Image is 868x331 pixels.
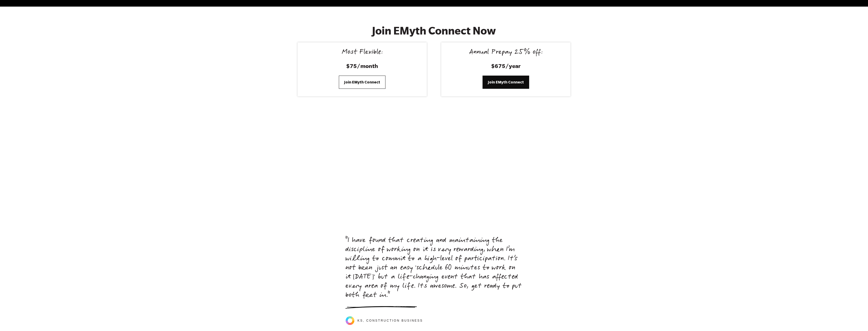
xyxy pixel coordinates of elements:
span: Join EMyth Connect [344,79,380,85]
h3: $75/month [304,62,421,70]
span: "I have found that creating and maintaining the discipline of working on it is very rewarding, wh... [345,236,522,301]
a: Join EMyth Connect [339,76,385,89]
iframe: HubSpot Video [339,114,529,221]
iframe: Chat Widget [843,307,868,331]
a: Join EMyth Connect [483,76,529,89]
div: Annual Prepay 25% off: [447,48,564,57]
img: ses_full_rgb [345,316,355,325]
span: Join EMyth Connect [488,79,524,85]
div: Most Flexible: [304,48,421,57]
span: KS, Construction business [358,319,423,323]
h2: Join EMyth Connect Now [330,24,538,37]
h3: $675/year [447,62,564,70]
